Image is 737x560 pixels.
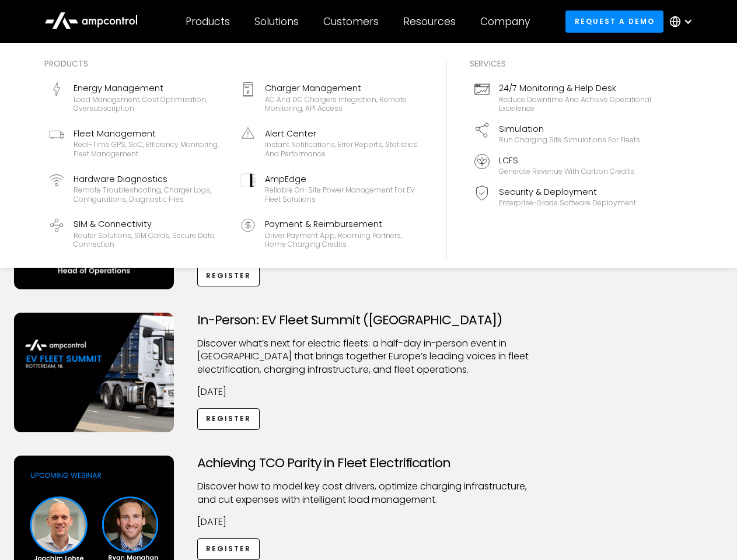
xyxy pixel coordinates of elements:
div: Company [480,15,530,28]
h3: In-Person: EV Fleet Summit ([GEOGRAPHIC_DATA]) [197,313,540,328]
div: Resources [403,15,456,28]
a: Register [197,538,260,560]
p: [DATE] [197,516,540,528]
h3: Achieving TCO Parity in Fleet Electrification [197,456,540,471]
div: Solutions [254,15,299,28]
div: Products [186,15,230,28]
a: Register [197,408,260,430]
div: Customers [323,15,379,28]
p: [DATE] [197,386,540,398]
p: Discover how to model key cost drivers, optimize charging infrastructure, and cut expenses with i... [197,480,540,506]
p: ​Discover what’s next for electric fleets: a half-day in-person event in [GEOGRAPHIC_DATA] that b... [197,337,540,376]
a: Request a demo [565,10,663,32]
